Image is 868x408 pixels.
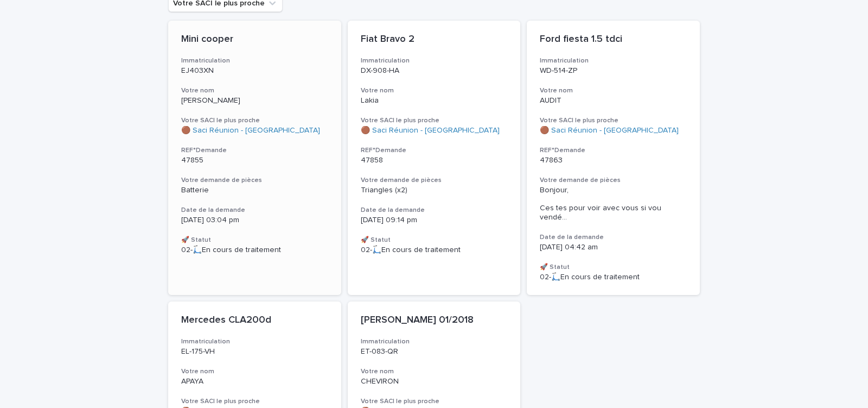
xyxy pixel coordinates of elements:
h3: Immatriculation [181,57,328,65]
p: 02-🛴En cours de traitement [540,273,687,282]
h3: Date de la demande [361,206,508,215]
p: [PERSON_NAME] 01/2018 [361,315,508,327]
h3: Votre SACI le plus proche [181,397,328,406]
h3: Votre SACI le plus proche [540,116,687,125]
a: 🟤 Saci Réunion - [GEOGRAPHIC_DATA] [540,126,679,135]
span: Triangles (x2) [361,186,407,194]
h3: REF°Demande [540,146,687,155]
p: DX-908-HA [361,66,508,76]
h3: Votre demande de pièces [181,176,328,185]
p: APAYA [181,377,328,386]
a: 🟤 Saci Réunion - [GEOGRAPHIC_DATA] [181,126,320,135]
h3: Votre nom [361,367,508,376]
h3: Votre nom [361,86,508,95]
h3: 🚀 Statut [540,263,687,272]
p: 47855 [181,156,328,165]
h3: Votre SACI le plus proche [361,116,508,125]
a: Mini cooperImmatriculationEJ403XNVotre nom[PERSON_NAME]Votre SACI le plus proche🟤 Saci Réunion - ... [168,21,341,295]
h3: Votre nom [540,86,687,95]
span: Bonjour, Ces tes pour voir avec vous si vou vendé ... [540,186,687,222]
h3: Votre SACI le plus proche [181,116,328,125]
p: 02-🛴En cours de traitement [361,246,508,255]
h3: Immatriculation [361,57,508,65]
p: ET-083-QR [361,347,508,356]
h3: Votre demande de pièces [540,176,687,185]
h3: Date de la demande [540,233,687,242]
p: 02-🛴En cours de traitement [181,246,328,255]
p: Fiat Bravo 2 [361,34,508,46]
p: CHEVIRON [361,377,508,386]
p: 47863 [540,156,687,165]
p: [PERSON_NAME] [181,96,328,105]
div: Bonjour, Ces tes pour voir avec vous si vou vendé enbout durite ou durite a caburant merci [540,186,687,222]
h3: Immatriculation [181,337,328,346]
p: Mercedes CLA200d [181,315,328,327]
h3: Votre demande de pièces [361,176,508,185]
h3: Votre nom [181,367,328,376]
a: Fiat Bravo 2ImmatriculationDX-908-HAVotre nomLakiaVotre SACI le plus proche🟤 Saci Réunion - [GEOG... [348,21,521,295]
p: 47858 [361,156,508,165]
h3: Date de la demande [181,206,328,215]
p: [DATE] 03:04 pm [181,216,328,225]
h3: Votre nom [181,86,328,95]
a: 🟤 Saci Réunion - [GEOGRAPHIC_DATA] [361,126,500,135]
h3: Votre SACI le plus proche [361,397,508,406]
p: Mini cooper [181,34,328,46]
h3: REF°Demande [361,146,508,155]
p: [DATE] 04:42 am [540,243,687,252]
p: [DATE] 09:14 pm [361,216,508,225]
p: WD-514-ZP [540,66,687,76]
h3: Immatriculation [540,57,687,65]
h3: 🚀 Statut [181,236,328,244]
h3: 🚀 Statut [361,236,508,244]
p: Ford fiesta 1.5 tdci [540,34,687,46]
p: Lakia [361,96,508,105]
h3: REF°Demande [181,146,328,155]
span: Batterie [181,186,209,194]
p: EL-175-VH [181,347,328,356]
a: Ford fiesta 1.5 tdciImmatriculationWD-514-ZPVotre nomAUDITVotre SACI le plus proche🟤 Saci Réunion... [527,21,700,295]
p: AUDIT [540,96,687,105]
p: EJ403XN [181,66,328,76]
h3: Immatriculation [361,337,508,346]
